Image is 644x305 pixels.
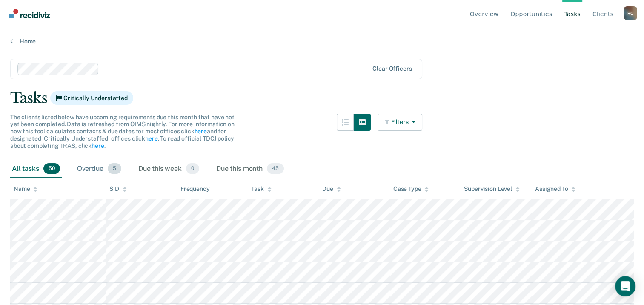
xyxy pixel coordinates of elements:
[322,185,341,193] div: Due
[50,91,133,105] span: Critically Understaffed
[10,89,634,107] div: Tasks
[14,185,37,193] div: Name
[372,65,412,72] div: Clear officers
[393,185,429,193] div: Case Type
[624,6,637,20] button: Profile dropdown button
[215,160,286,178] div: Due this month45
[10,37,634,45] a: Home
[75,160,123,178] div: Overdue5
[267,163,284,174] span: 45
[194,128,206,135] a: here
[10,160,62,178] div: All tasks50
[624,6,637,20] div: R C
[378,114,423,131] button: Filters
[10,114,235,149] span: The clients listed below have upcoming requirements due this month that have not yet been complet...
[109,185,127,193] div: SID
[464,185,520,193] div: Supervision Level
[43,163,60,174] span: 50
[535,185,575,193] div: Assigned To
[251,185,271,193] div: Task
[145,135,157,142] a: here
[615,276,635,296] div: Open Intercom Messenger
[92,142,104,149] a: here
[137,160,201,178] div: Due this week0
[9,9,50,18] img: Recidiviz
[186,163,199,174] span: 0
[180,185,210,193] div: Frequency
[108,163,121,174] span: 5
